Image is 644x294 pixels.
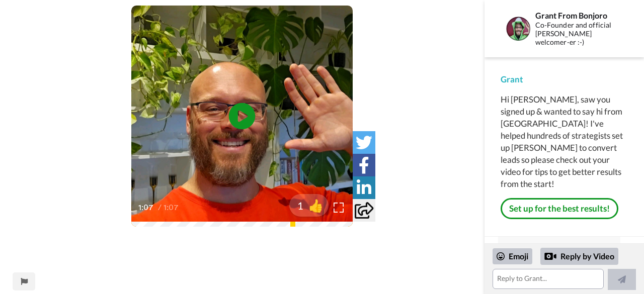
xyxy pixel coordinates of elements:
span: 1:07 [164,202,181,214]
a: Set up for the best results! [501,198,618,219]
div: Emoji [493,248,532,264]
img: Full screen [334,203,344,213]
span: 1:07 [138,202,156,214]
div: Reply by Video [540,248,618,265]
div: Grant [501,73,628,85]
img: Profile Image [506,17,530,41]
span: / [158,202,162,214]
button: 1👍 [289,194,329,217]
div: Hi [PERSON_NAME], saw you signed up & wanted to say hi from [GEOGRAPHIC_DATA]! I've helped hundre... [501,93,628,190]
span: 👍 [303,198,329,214]
span: 1 [289,199,303,213]
div: Grant From Bonjoro [535,11,627,20]
div: Reply by Video [544,250,556,262]
div: Co-Founder and official [PERSON_NAME] welcomer-er :-) [535,21,627,46]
